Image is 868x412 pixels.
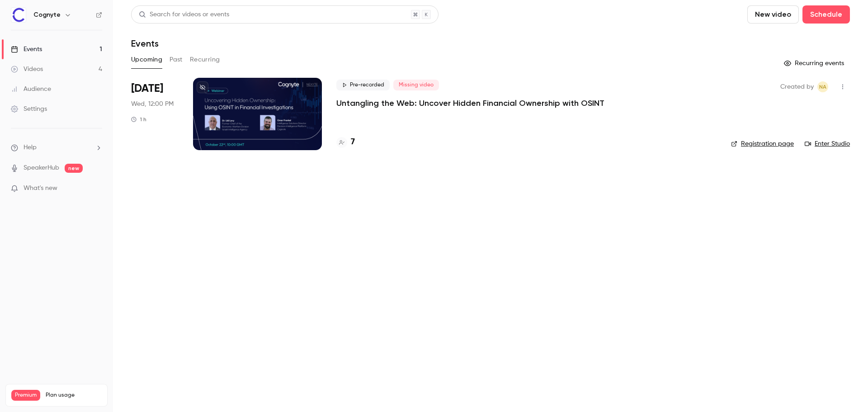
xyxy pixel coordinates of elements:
h4: 7 [351,136,355,148]
div: Audience [11,85,51,94]
li: help-dropdown-opener [11,143,102,152]
button: Recurring events [780,56,850,71]
button: Recurring [190,52,220,67]
span: NA [819,81,826,92]
div: Search for videos or events [139,10,229,19]
a: Registration page [731,139,794,148]
a: Enter Studio [805,139,850,148]
span: Plan usage [46,392,102,399]
a: Untangling the Web: Uncover Hidden Financial Ownership with OSINT [336,98,604,109]
button: Past [170,52,183,67]
button: Schedule [802,5,850,24]
a: SpeakerHub [24,163,59,173]
span: Pre-recorded [336,80,390,90]
div: 1 h [131,116,146,123]
h1: Events [131,38,159,49]
span: Wed, 12:00 PM [131,99,174,109]
span: new [65,164,83,173]
div: Videos [11,65,43,74]
div: Events [11,45,42,54]
span: Noah Adler [817,81,828,92]
button: Upcoming [131,52,162,67]
span: Missing video [393,80,439,90]
span: Premium [11,390,40,401]
span: [DATE] [131,81,163,96]
img: Cognyte [11,8,26,22]
a: 7 [336,136,355,148]
button: New video [747,5,799,24]
h6: Cognyte [33,10,61,19]
div: Settings [11,104,47,114]
span: Help [24,143,37,152]
span: What's new [24,184,57,193]
span: Created by [780,81,814,92]
div: Oct 22 Wed, 12:00 PM (Asia/Jerusalem) [131,78,179,150]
